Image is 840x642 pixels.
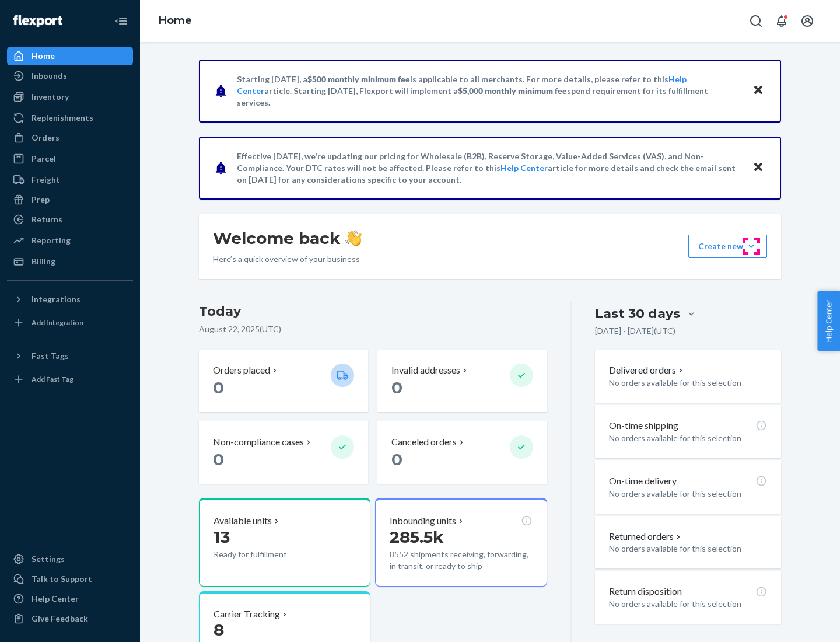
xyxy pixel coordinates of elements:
[390,549,532,572] p: 8552 shipments receiving, forwarding, in transit, or ready to ship
[32,50,55,62] div: Home
[377,421,547,484] button: Canceled orders 0
[307,74,410,84] span: $500 monthly minimum fee
[110,9,133,33] button: Close Navigation
[213,620,224,640] span: 8
[149,4,201,38] ol: breadcrumbs
[391,364,460,377] p: Invalid addresses
[32,91,69,103] div: Inventory
[7,252,133,271] a: Billing
[391,378,402,397] span: 0
[7,67,133,85] a: Inbounds
[7,128,133,147] a: Orders
[213,435,304,449] p: Non-compliance cases
[609,377,767,389] p: No orders available for this selection
[609,598,767,610] p: No orders available for this selection
[213,378,224,397] span: 0
[7,313,133,332] a: Add Integration
[32,235,71,246] div: Reporting
[609,543,767,554] p: No orders available for this selection
[32,153,56,165] div: Parcel
[751,159,766,176] button: Close
[32,317,83,327] div: Add Integration
[391,449,402,469] span: 0
[32,174,60,186] div: Freight
[7,231,133,250] a: Reporting
[199,498,370,587] button: Available units13Ready for fulfillment
[609,474,677,488] p: On-time delivery
[213,549,321,560] p: Ready for fulfillment
[7,290,133,309] button: Integrations
[377,350,547,412] button: Invalid addresses 0
[390,514,456,528] p: Inbounding units
[458,86,567,96] span: $5,000 monthly minimum fee
[609,419,678,432] p: On-time shipping
[7,47,133,65] a: Home
[32,553,65,565] div: Settings
[32,70,67,82] div: Inbounds
[199,421,368,484] button: Non-compliance cases 0
[7,589,133,608] a: Help Center
[32,613,88,624] div: Give Feedback
[7,347,133,365] button: Fast Tags
[501,163,548,173] a: Help Center
[770,9,793,33] button: Open notifications
[32,350,69,362] div: Fast Tags
[7,609,133,628] button: Give Feedback
[7,370,133,389] a: Add Fast Tag
[32,112,93,124] div: Replenishments
[199,302,547,321] h3: Today
[375,498,547,587] button: Inbounding units285.5k8552 shipments receiving, forwarding, in transit, or ready to ship
[213,253,362,265] p: Here’s a quick overview of your business
[159,14,192,27] a: Home
[688,235,767,258] button: Create new
[13,15,62,27] img: Flexport logo
[7,570,133,588] a: Talk to Support
[796,9,819,33] button: Open account menu
[237,74,741,109] p: Starting [DATE], a is applicable to all merchants. For more details, please refer to this article...
[609,364,685,377] button: Delivered orders
[32,132,60,144] div: Orders
[609,585,682,598] p: Return disposition
[32,573,92,585] div: Talk to Support
[213,228,362,249] h1: Welcome back
[32,256,55,267] div: Billing
[213,608,280,621] p: Carrier Tracking
[391,435,457,449] p: Canceled orders
[7,190,133,209] a: Prep
[213,514,272,528] p: Available units
[32,214,62,225] div: Returns
[32,593,79,605] div: Help Center
[7,170,133,189] a: Freight
[32,194,50,205] div: Prep
[7,88,133,106] a: Inventory
[7,149,133,168] a: Parcel
[213,527,230,547] span: 13
[390,527,444,547] span: 285.5k
[237,151,741,186] p: Effective [DATE], we're updating our pricing for Wholesale (B2B), Reserve Storage, Value-Added Se...
[345,230,362,246] img: hand-wave emoji
[7,109,133,127] a: Replenishments
[609,432,767,444] p: No orders available for this selection
[609,488,767,500] p: No orders available for this selection
[744,9,768,33] button: Open Search Box
[7,210,133,229] a: Returns
[32,374,73,384] div: Add Fast Tag
[199,350,368,412] button: Orders placed 0
[609,530,683,543] button: Returned orders
[595,305,680,323] div: Last 30 days
[751,82,766,99] button: Close
[817,291,840,351] button: Help Center
[595,325,675,337] p: [DATE] - [DATE] ( UTC )
[213,364,270,377] p: Orders placed
[7,550,133,568] a: Settings
[199,323,547,335] p: August 22, 2025 ( UTC )
[32,294,80,305] div: Integrations
[213,449,224,469] span: 0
